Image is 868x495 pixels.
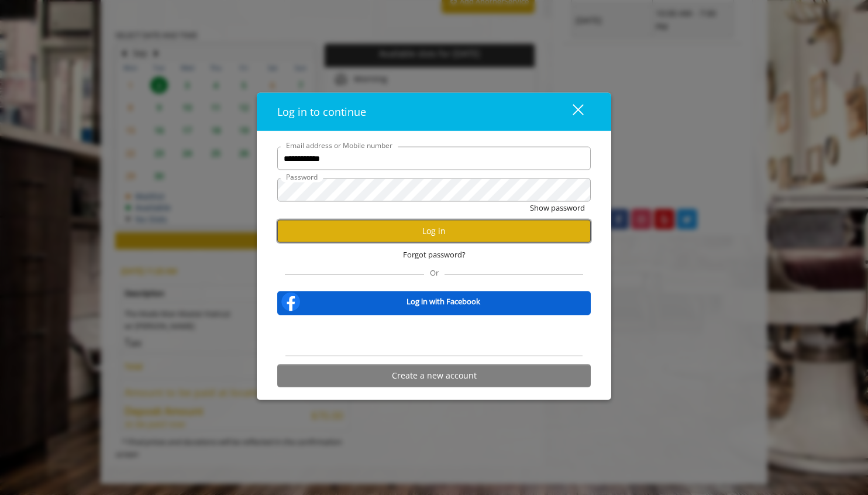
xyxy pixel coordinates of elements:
span: Forgot password? [403,249,466,261]
button: Log in [277,219,591,242]
button: Create a new account [277,364,591,387]
input: Password [277,178,591,202]
button: Show password [530,202,585,214]
img: facebook-logo [279,290,302,313]
input: Email address or Mobile number [277,147,591,170]
b: Log in with Facebook [407,295,480,308]
button: close dialog [551,99,591,123]
span: Log in to continue [277,105,366,119]
span: Or [424,267,445,277]
div: close dialog [559,103,583,121]
iframe: Sign in with Google Button [360,322,509,348]
label: Password [280,171,323,183]
label: Email address or Mobile number [280,140,398,151]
